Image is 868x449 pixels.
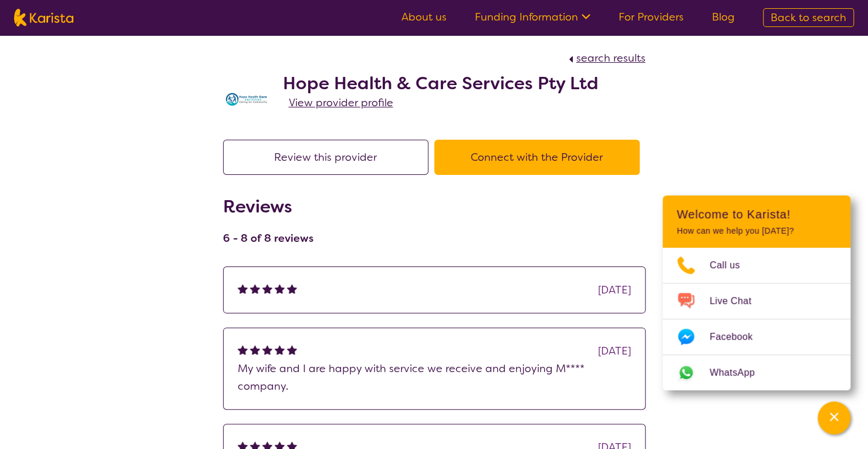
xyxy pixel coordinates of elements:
img: fullstar [275,283,285,293]
a: search results [566,51,646,65]
button: Connect with the Provider [434,140,640,175]
a: Connect with the Provider [434,150,646,164]
img: fullstar [275,345,285,355]
span: search results [576,51,646,65]
span: Live Chat [710,292,765,310]
ul: Choose channel [663,248,850,390]
a: Review this provider [223,150,434,164]
span: Facebook [710,328,766,346]
div: Channel Menu [663,195,850,390]
img: fullstar [250,283,260,293]
img: fullstar [262,345,272,355]
button: Review this provider [223,140,428,175]
h4: 6 - 8 of 8 reviews [223,231,313,245]
button: Channel Menu [818,401,850,434]
a: For Providers [619,10,684,24]
img: fullstar [287,345,297,355]
a: About us [401,10,447,24]
span: Back to search [771,11,846,25]
a: Web link opens in a new tab. [663,355,850,390]
img: Karista logo [14,9,73,26]
a: Funding Information [475,10,590,24]
h2: Welcome to Karista! [677,207,836,221]
h2: Hope Health & Care Services Pty Ltd [283,73,599,94]
img: fullstar [250,345,260,355]
p: How can we help you [DATE]? [677,226,836,236]
h2: Reviews [223,196,313,217]
img: fullstar [238,345,248,355]
span: WhatsApp [710,364,769,382]
a: View provider profile [289,94,393,112]
img: fullstar [262,283,272,293]
span: View provider profile [289,96,393,110]
p: My wife and I are happy with service we receive and enjoying M**** company. [238,360,631,395]
img: fullstar [238,283,248,293]
div: [DATE] [598,281,631,299]
a: Back to search [763,8,854,27]
span: Call us [710,256,754,274]
img: fullstar [287,283,297,293]
img: ts6kn0scflc8jqbskg2q.jpg [223,76,270,123]
div: [DATE] [598,342,631,360]
a: Blog [712,10,735,24]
